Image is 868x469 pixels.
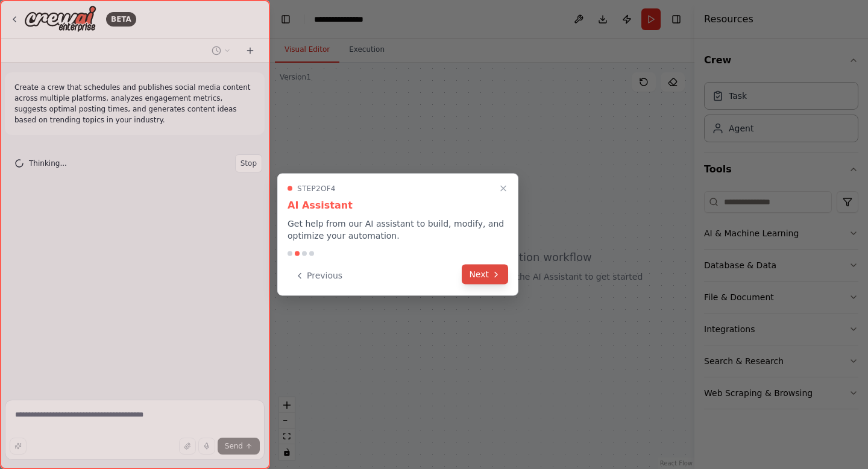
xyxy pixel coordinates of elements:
p: Get help from our AI assistant to build, modify, and optimize your automation. [288,218,508,242]
button: Next [462,265,508,285]
button: Hide left sidebar [277,11,294,28]
button: Previous [288,266,350,286]
button: Close walkthrough [496,181,511,196]
span: Step 2 of 4 [297,184,336,194]
h3: AI Assistant [288,198,508,213]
